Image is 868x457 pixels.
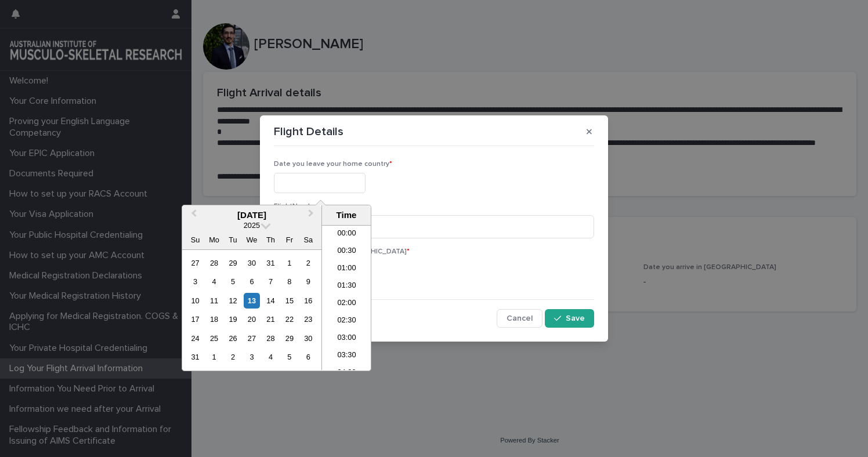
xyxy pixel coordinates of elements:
div: Choose Tuesday, July 29th, 2025 [225,255,241,271]
div: Choose Wednesday, July 30th, 2025 [244,255,259,271]
div: Choose Wednesday, August 6th, 2025 [244,274,259,289]
div: Th [263,232,279,248]
li: 02:30 [322,313,371,330]
div: Choose Wednesday, August 20th, 2025 [244,311,259,327]
div: Choose Sunday, July 27th, 2025 [187,255,203,271]
div: Choose Sunday, August 3rd, 2025 [187,274,203,289]
div: Choose Tuesday, August 12th, 2025 [225,293,241,309]
div: Choose Saturday, August 16th, 2025 [301,293,316,309]
div: Choose Friday, August 1st, 2025 [281,255,297,271]
span: Date you leave your home country [274,161,392,168]
div: Choose Thursday, August 14th, 2025 [263,293,279,309]
li: 01:30 [322,278,371,295]
div: Choose Saturday, August 30th, 2025 [301,331,316,346]
button: Previous Month [183,206,202,225]
div: Choose Monday, August 18th, 2025 [206,311,222,327]
li: 00:30 [322,243,371,260]
span: 2025 [244,221,260,230]
div: Choose Wednesday, September 3rd, 2025 [244,349,259,365]
div: Choose Monday, September 1st, 2025 [206,349,222,365]
div: Choose Tuesday, September 2nd, 2025 [225,349,241,365]
div: Choose Wednesday, August 27th, 2025 [244,331,259,346]
div: We [244,232,259,248]
div: Choose Saturday, August 9th, 2025 [301,274,316,289]
span: Save [566,314,585,322]
div: Choose Friday, August 29th, 2025 [281,331,297,346]
div: [DATE] [182,210,321,220]
div: Choose Thursday, September 4th, 2025 [263,349,279,365]
div: Su [187,232,203,248]
p: Flight Details [274,125,343,139]
div: Choose Friday, August 15th, 2025 [281,293,297,309]
div: Choose Sunday, August 24th, 2025 [187,331,203,346]
div: Choose Sunday, August 31st, 2025 [187,349,203,365]
button: Save [545,309,594,328]
div: Choose Friday, August 8th, 2025 [281,274,297,289]
li: 03:00 [322,330,371,347]
div: Choose Monday, July 28th, 2025 [206,255,222,271]
div: Choose Wednesday, August 13th, 2025 [244,293,259,309]
div: Choose Tuesday, August 26th, 2025 [225,331,241,346]
div: Sa [301,232,316,248]
li: 00:00 [322,226,371,243]
div: Choose Monday, August 25th, 2025 [206,331,222,346]
button: Cancel [497,309,542,328]
div: Choose Sunday, August 10th, 2025 [187,293,203,309]
div: Choose Thursday, August 28th, 2025 [263,331,279,346]
div: Choose Tuesday, August 19th, 2025 [225,311,241,327]
li: 01:00 [322,260,371,278]
div: Time [325,210,368,220]
div: Mo [206,232,222,248]
div: Choose Monday, August 4th, 2025 [206,274,222,289]
div: Choose Monday, August 11th, 2025 [206,293,222,309]
div: Choose Saturday, August 2nd, 2025 [301,255,316,271]
div: Tu [225,232,241,248]
div: Choose Sunday, August 17th, 2025 [187,311,203,327]
div: Fr [281,232,297,248]
div: Choose Saturday, September 6th, 2025 [301,349,316,365]
li: 04:00 [322,365,371,382]
button: Next Month [303,206,321,225]
div: Choose Thursday, August 7th, 2025 [263,274,279,289]
span: Cancel [507,314,533,322]
div: Choose Thursday, July 31st, 2025 [263,255,279,271]
li: 03:30 [322,347,371,365]
div: Choose Saturday, August 23rd, 2025 [301,311,316,327]
div: Choose Thursday, August 21st, 2025 [263,311,279,327]
div: Choose Friday, September 5th, 2025 [281,349,297,365]
div: Choose Friday, August 22nd, 2025 [281,311,297,327]
div: Choose Tuesday, August 5th, 2025 [225,274,241,289]
li: 02:00 [322,295,371,313]
div: month 2025-08 [186,253,317,367]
